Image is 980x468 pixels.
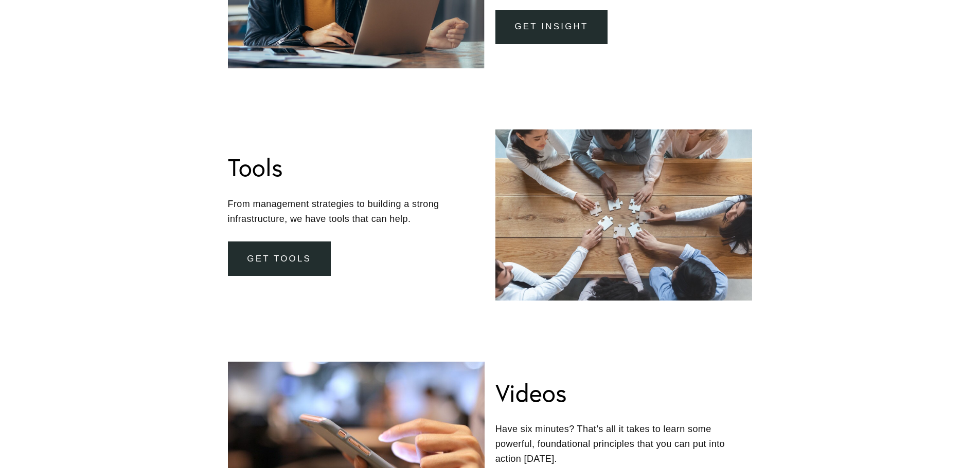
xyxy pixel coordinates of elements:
[495,422,753,466] p: Have six minutes? That’s all it takes to learn some powerful, foundational principles that you ca...
[495,378,567,408] h1: Videos
[23,26,132,36] p: Get ready!
[73,8,82,17] img: SEOSpace
[228,241,331,276] a: Get Tools
[23,36,132,46] p: Plugin is loading...
[8,49,147,174] img: Rough Water SEO
[228,197,485,227] p: From management strategies to building a strong infrastructure, we have tools that can help.
[495,10,608,44] a: get insight
[15,60,33,78] a: Need help?
[228,152,283,182] h1: Tools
